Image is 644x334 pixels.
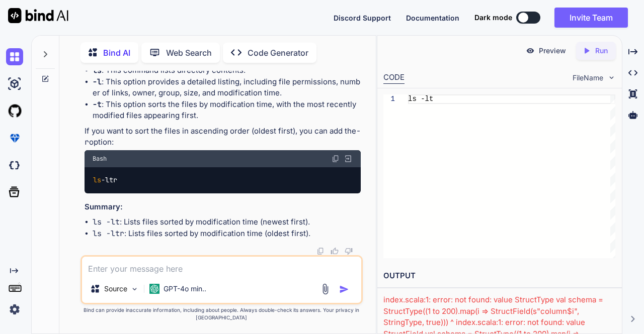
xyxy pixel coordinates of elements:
img: premium [6,130,23,147]
span: ls -lt [408,95,433,103]
img: chevron down [607,73,616,82]
li: : This option sorts the files by modification time, with the most recently modified files appeari... [93,99,361,122]
img: icon [339,284,349,294]
code: -l [93,77,102,87]
button: Discord Support [334,13,391,23]
li: : Lists files sorted by modification time (oldest first). [93,228,361,240]
h2: OUTPUT [377,264,621,288]
span: FileName [573,73,603,83]
div: CODE [383,72,405,84]
img: settings [6,301,23,318]
button: Documentation [406,13,459,23]
p: Preview [539,46,566,56]
img: chat [6,48,23,65]
div: 1 [383,94,395,104]
p: GPT-4o min.. [164,284,206,294]
img: dislike [345,247,353,255]
code: -ltr [93,175,118,185]
p: Web Search [166,47,212,59]
li: : This option provides a detailed listing, including file permissions, number of links, owner, gr... [93,76,361,99]
img: preview [526,46,535,55]
li: : This command lists directory contents. [93,65,361,76]
img: Bind AI [8,8,68,23]
img: copy [316,247,325,255]
p: Run [595,46,608,56]
h3: Summary: [85,201,361,213]
code: ls -ltr [93,229,124,239]
img: GPT-4o mini [149,284,159,294]
img: darkCloudIdeIcon [6,157,23,174]
img: ai-studio [6,75,23,92]
span: Bash [93,155,107,163]
img: Open in Browser [344,154,353,163]
img: like [331,247,339,255]
code: ls -lt [93,217,120,227]
p: Bind can provide inaccurate information, including about people. Always double-check its answers.... [80,306,363,321]
code: -t [93,99,102,109]
p: If you want to sort the files in ascending order (oldest first), you can add the option: [85,126,361,148]
img: githubLight [6,102,23,120]
p: Code Generator [248,47,308,59]
p: Source [104,284,127,294]
img: copy [332,155,340,163]
code: ls [93,65,102,75]
p: Bind AI [103,47,130,59]
img: attachment [319,283,331,295]
span: Dark mode [474,13,512,23]
li: : Lists files sorted by modification time (newest first). [93,216,361,228]
span: Discord Support [334,14,391,22]
span: ls [93,176,101,185]
span: Documentation [406,14,459,22]
img: Pick Models [130,285,139,293]
button: Invite Team [554,8,628,28]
